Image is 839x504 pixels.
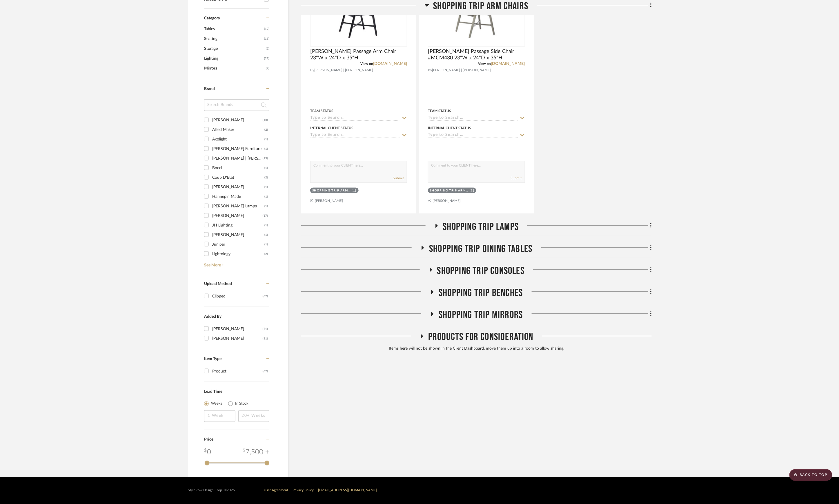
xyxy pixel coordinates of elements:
[204,99,269,111] input: Search Brands
[511,176,522,181] button: Submit
[470,189,475,193] div: (1)
[263,211,268,220] div: (17)
[264,249,268,259] div: (2)
[212,163,264,173] div: Bocci
[204,438,213,442] span: Price
[310,48,407,61] span: [PERSON_NAME] Passage Arm Chair 23"W x 24"D x 35"H
[264,135,268,144] div: (1)
[428,116,518,121] input: Type to Search…
[439,309,523,321] span: Shopping Trip Mirrors
[310,125,353,131] div: Internal Client Status
[212,125,264,134] div: Allied Maker
[204,34,263,44] span: Seating
[429,243,532,255] span: Shopping Trip Dining Tables
[491,62,525,66] a: [DOMAIN_NAME]
[212,334,263,343] div: [PERSON_NAME]
[263,292,268,301] div: (62)
[443,221,519,233] span: Shopping Trip Lamps
[204,44,264,54] span: Storage
[212,144,264,154] div: [PERSON_NAME] Furniture
[437,265,524,277] span: Shopping Trip Consoles
[204,357,221,361] span: Item Type
[212,367,263,376] div: Product
[264,163,268,173] div: (1)
[212,292,263,301] div: Clipped
[263,154,268,163] div: (13)
[212,240,264,249] div: Juniper
[428,108,451,114] div: Team Status
[212,202,264,211] div: [PERSON_NAME] Lamps
[789,469,832,481] scroll-to-top-button: BACK TO TOP
[212,211,263,220] div: [PERSON_NAME]
[243,447,269,458] div: 7,500 +
[212,173,264,182] div: Coup D'Etat
[263,324,268,334] div: (51)
[318,489,377,492] a: [EMAIL_ADDRESS][DOMAIN_NAME]
[212,230,264,240] div: [PERSON_NAME]
[204,390,222,394] span: Lead Time
[360,62,373,65] span: View on
[264,144,268,154] div: (1)
[393,176,404,181] button: Submit
[264,230,268,240] div: (1)
[264,54,269,63] span: (21)
[428,67,432,73] span: By
[212,116,263,125] div: [PERSON_NAME]
[312,189,351,193] div: Shopping Trip Arm Chairs
[212,154,263,163] div: [PERSON_NAME] | [PERSON_NAME]
[204,87,215,91] span: Brand
[204,410,235,422] input: 1 Week
[293,489,314,492] a: Privacy Policy
[264,24,269,34] span: (19)
[235,401,248,407] label: In Stock
[310,67,314,73] span: By
[314,67,373,73] span: [PERSON_NAME] | [PERSON_NAME]
[264,192,268,201] div: (1)
[428,125,471,131] div: Internal Client Status
[310,133,400,138] input: Type to Search…
[204,24,263,34] span: Tables
[204,16,220,21] span: Category
[266,64,269,73] span: (2)
[263,367,268,376] div: (62)
[432,67,491,73] span: [PERSON_NAME] | [PERSON_NAME]
[204,315,221,319] span: Added By
[478,62,491,65] span: View on
[264,202,268,211] div: (1)
[212,249,264,259] div: Lightology
[212,135,264,144] div: Axolight
[430,189,468,193] div: Shopping Trip Arm Chairs
[264,221,268,230] div: (1)
[203,259,269,268] a: See More +
[264,125,268,134] div: (2)
[264,34,269,43] span: (18)
[212,192,264,201] div: Hannepin Made
[212,221,264,230] div: JH Lighting
[428,133,518,138] input: Type to Search…
[310,108,333,114] div: Team Status
[212,324,263,334] div: [PERSON_NAME]
[204,282,232,286] span: Upload Method
[352,189,357,193] div: (1)
[428,48,525,61] span: [PERSON_NAME] Passage Side Chair #MCM430 23"W x 24"D x 35"H
[264,182,268,192] div: (1)
[428,331,533,344] span: Products For Consideration
[263,334,268,343] div: (11)
[266,44,269,53] span: (2)
[310,116,400,121] input: Type to Search…
[238,410,270,422] input: 20+ Weeks
[263,116,268,125] div: (13)
[188,488,235,493] div: StyleRow Design Corp. ©2025
[264,489,288,492] a: User Agreement
[211,401,222,407] label: Weeks
[264,240,268,249] div: (1)
[204,447,211,458] div: 0
[439,287,523,299] span: Shopping Trip Benches
[204,54,263,63] span: Lighting
[301,346,652,352] div: Items here will not be shown in the Client Dashboard, move them up into a room to allow sharing.
[204,63,264,73] span: Mirrors
[264,173,268,182] div: (2)
[212,182,264,192] div: [PERSON_NAME]
[373,62,407,66] a: [DOMAIN_NAME]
